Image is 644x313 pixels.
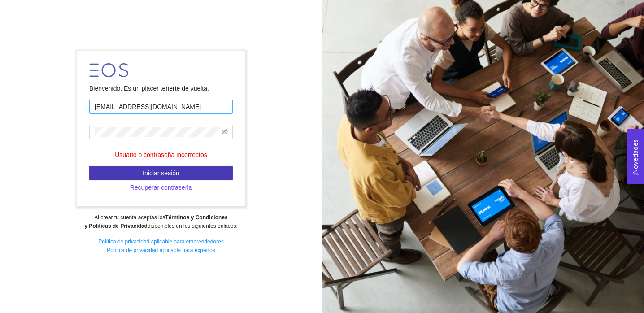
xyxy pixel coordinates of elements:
[143,168,179,178] span: Iniciar sesión
[98,239,224,245] a: Política de privacidad aplicable para emprendedores
[89,100,233,114] input: Correo electrónico
[89,63,128,77] img: LOGO
[627,129,644,184] button: Open Feedback Widget
[107,247,215,253] a: Política de privacidad aplicable para expertos
[89,150,233,160] p: Usuario o contraseña incorrectos
[89,180,233,195] button: Recuperar contraseña
[84,214,227,229] strong: Términos y Condiciones y Políticas de Privacidad
[89,166,233,180] button: Iniciar sesión
[89,83,233,93] div: Bienvenido. Es un placer tenerte de vuelta.
[89,184,233,191] a: Recuperar contraseña
[222,129,228,135] span: eye-invisible
[130,183,192,192] span: Recuperar contraseña
[6,213,316,230] div: Al crear tu cuenta aceptas los disponibles en los siguientes enlaces:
